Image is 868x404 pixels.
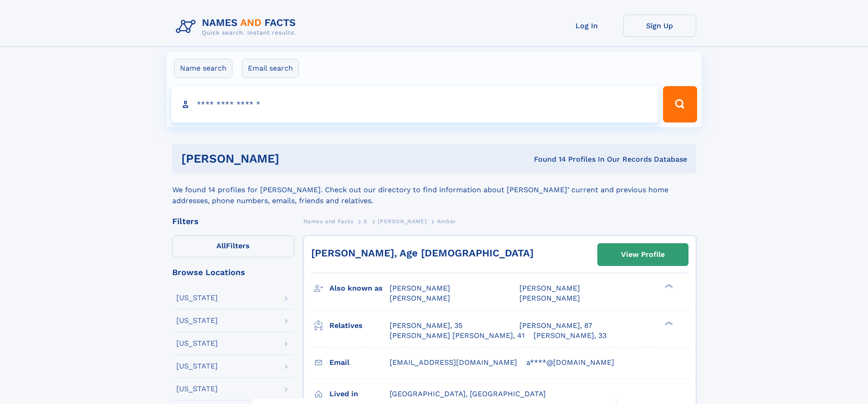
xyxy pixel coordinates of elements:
[176,340,218,347] div: [US_STATE]
[181,153,407,164] h1: [PERSON_NAME]
[329,318,390,333] h3: Relatives
[390,358,517,367] span: [EMAIL_ADDRESS][DOMAIN_NAME]
[406,154,687,164] div: Found 14 Profiles In Our Records Database
[390,321,462,331] a: [PERSON_NAME], 35
[176,317,218,324] div: [US_STATE]
[171,86,659,123] input: search input
[174,59,232,78] label: Name search
[390,294,450,302] span: [PERSON_NAME]
[176,363,218,370] div: [US_STATE]
[329,355,390,370] h3: Email
[378,218,426,225] span: [PERSON_NAME]
[663,283,673,289] div: ❯
[364,218,368,225] span: S
[663,320,673,326] div: ❯
[329,281,390,296] h3: Also known as
[534,331,606,341] a: [PERSON_NAME], 33
[176,294,218,302] div: [US_STATE]
[519,294,580,302] span: [PERSON_NAME]
[519,321,592,331] a: [PERSON_NAME], 87
[378,215,426,227] a: [PERSON_NAME]
[390,389,546,398] span: [GEOGRAPHIC_DATA], [GEOGRAPHIC_DATA]
[663,86,697,123] button: Search Button
[172,268,294,276] div: Browse Locations
[172,217,294,225] div: Filters
[172,174,696,206] div: We found 14 profiles for [PERSON_NAME]. Check out our directory to find information about [PERSON...
[621,244,665,265] div: View Profile
[437,218,456,225] span: Amber
[242,59,299,78] label: Email search
[550,15,623,37] a: Log In
[623,15,696,37] a: Sign Up
[329,386,390,402] h3: Lived in
[390,284,450,292] span: [PERSON_NAME]
[303,215,354,227] a: Names and Facts
[390,331,524,341] a: [PERSON_NAME] [PERSON_NAME], 41
[311,247,534,259] a: [PERSON_NAME], Age [DEMOGRAPHIC_DATA]
[519,284,580,292] span: [PERSON_NAME]
[598,244,688,266] a: View Profile
[172,235,294,257] label: Filters
[364,215,368,227] a: S
[216,241,226,250] span: All
[176,385,218,393] div: [US_STATE]
[172,15,303,39] img: Logo Names and Facts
